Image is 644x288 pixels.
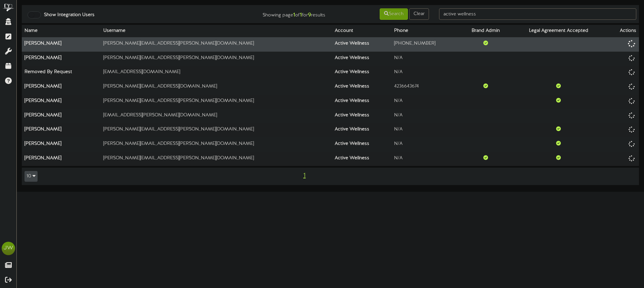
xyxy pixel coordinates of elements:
th: Brand Admin [461,25,511,37]
th: [PERSON_NAME] [22,52,101,66]
span: 1 [302,172,307,179]
td: [PERSON_NAME][EMAIL_ADDRESS][PERSON_NAME][DOMAIN_NAME] [101,123,332,138]
td: N/A [391,137,461,152]
th: Phone [391,25,461,37]
th: Active Wellness [332,152,391,166]
th: Active Wellness [332,80,391,95]
th: Username [101,25,332,37]
strong: 1 [293,12,295,18]
th: Account [332,25,391,37]
th: Removed By Request [22,66,101,80]
th: [PERSON_NAME] [22,80,101,95]
th: Legal Agreement Accepted [511,25,607,37]
th: [PERSON_NAME] [22,152,101,166]
button: Search [380,8,408,20]
th: Active Wellness [332,137,391,152]
th: Active Wellness [332,66,391,80]
td: N/A [391,66,461,80]
th: Actions [606,25,639,37]
input: -- Search -- [439,8,636,20]
strong: 9 [308,12,311,18]
td: 4236643674 [391,80,461,95]
td: N/A [391,152,461,166]
div: Showing page of for results [227,8,330,19]
td: [PERSON_NAME][EMAIL_ADDRESS][PERSON_NAME][DOMAIN_NAME] [101,152,332,166]
td: [EMAIL_ADDRESS][DOMAIN_NAME] [101,66,332,80]
div: JW [2,242,15,255]
td: [PERSON_NAME][EMAIL_ADDRESS][PERSON_NAME][DOMAIN_NAME] [101,52,332,66]
th: Active Wellness [332,37,391,52]
strong: 1 [300,12,302,18]
td: [PERSON_NAME][EMAIL_ADDRESS][PERSON_NAME][DOMAIN_NAME] [101,37,332,52]
th: [PERSON_NAME] [22,109,101,123]
th: Active Wellness [332,123,391,138]
th: [PERSON_NAME] [22,123,101,138]
td: [PHONE_NUMBER] [391,37,461,52]
td: [PERSON_NAME][EMAIL_ADDRESS][PERSON_NAME][DOMAIN_NAME] [101,137,332,152]
td: N/A [391,123,461,138]
button: Clear [409,8,429,20]
th: [PERSON_NAME] [22,95,101,109]
td: [EMAIL_ADDRESS][PERSON_NAME][DOMAIN_NAME] [101,109,332,123]
button: 10 [24,171,38,182]
th: Active Wellness [332,95,391,109]
th: Active Wellness [332,109,391,123]
th: Name [22,25,101,37]
td: N/A [391,95,461,109]
label: Show Integration Users [39,12,95,18]
td: N/A [391,109,461,123]
td: [PERSON_NAME][EMAIL_ADDRESS][DOMAIN_NAME] [101,80,332,95]
th: [PERSON_NAME] [22,37,101,52]
td: [PERSON_NAME][EMAIL_ADDRESS][PERSON_NAME][DOMAIN_NAME] [101,95,332,109]
td: N/A [391,52,461,66]
th: Active Wellness [332,52,391,66]
th: [PERSON_NAME] [22,137,101,152]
